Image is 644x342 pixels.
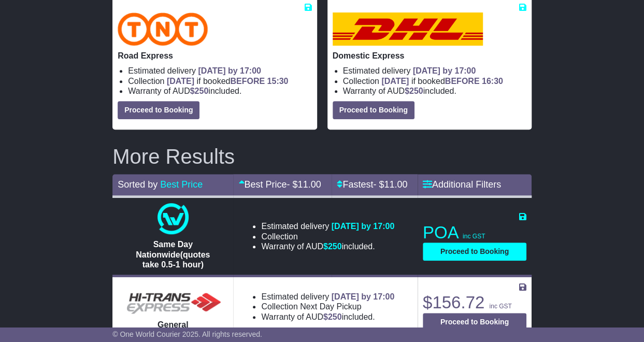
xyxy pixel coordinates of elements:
li: Warranty of AUD included. [261,241,394,251]
span: $ [405,87,423,95]
span: 16:30 [482,77,503,85]
p: Domestic Express [333,51,526,61]
span: if booked [167,77,288,85]
span: [DATE] by 17:00 [198,66,261,75]
li: Estimated delivery [261,292,394,302]
span: - $ [287,179,321,190]
li: Collection [261,232,394,241]
span: [DATE] by 17:00 [413,66,476,75]
span: 11.00 [384,179,407,190]
span: 250 [195,87,209,95]
button: Proceed to Booking [423,313,526,331]
img: HiTrans (Machship): General [121,284,225,315]
span: inc GST [463,233,485,240]
span: [DATE] by 17:00 [332,222,395,231]
span: [DATE] by 17:00 [332,292,395,301]
a: Best Price [160,179,203,190]
span: [DATE] [167,77,194,85]
a: Additional Filters [423,179,501,190]
li: Collection [128,76,311,86]
span: 15:30 [267,77,288,85]
li: Estimated delivery [261,221,394,231]
img: TNT Domestic: Road Express [118,12,208,46]
img: One World Courier: Same Day Nationwide(quotes take 0.5-1 hour) [158,203,189,234]
span: 250 [409,87,423,95]
li: Warranty of AUD included. [261,312,394,322]
a: Best Price- $11.00 [238,179,321,190]
a: Fastest- $11.00 [337,179,407,190]
li: Collection [261,302,394,311]
span: Same Day Nationwide(quotes take 0.5-1 hour) [136,240,210,268]
span: BEFORE [230,77,265,85]
span: [DATE] [381,77,409,85]
span: © One World Courier 2025. All rights reserved. [112,330,262,338]
span: Sorted by [118,179,158,190]
li: Estimated delivery [128,66,311,76]
span: BEFORE [445,77,480,85]
img: DHL: Domestic Express [333,12,483,46]
span: if booked [381,77,503,85]
p: $156.72 [423,292,526,313]
p: Road Express [118,51,311,61]
li: Collection [343,76,526,86]
button: Proceed to Booking [333,101,414,119]
p: POA [423,222,526,243]
button: Proceed to Booking [118,101,199,119]
li: Estimated delivery [343,66,526,76]
span: General [158,320,189,329]
span: Next Day Pickup [300,302,361,311]
span: $ [190,87,209,95]
li: Warranty of AUD included. [128,86,311,96]
h2: More Results [112,145,532,168]
span: $ [323,242,342,251]
li: Warranty of AUD included. [343,86,526,96]
span: - $ [373,179,407,190]
span: 250 [328,312,342,321]
span: 11.00 [297,179,321,190]
span: inc GST [489,303,511,310]
span: $ [323,312,342,321]
button: Proceed to Booking [423,243,526,261]
span: 250 [328,242,342,251]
